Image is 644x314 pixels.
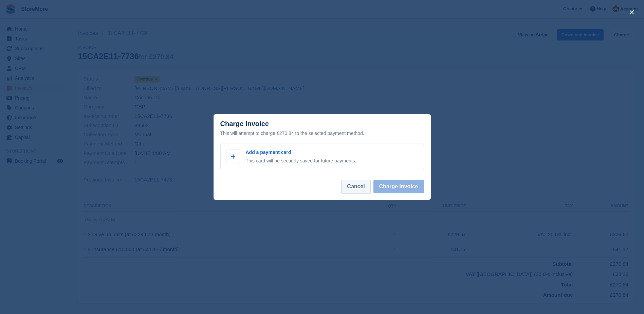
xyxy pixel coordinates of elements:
[246,149,356,156] p: Add a payment card
[373,180,424,193] button: Charge Invoice
[220,120,424,137] div: Charge Invoice
[341,180,370,193] button: Cancel
[626,7,637,18] button: close
[220,143,424,170] a: Add a payment card This card will be securely saved for future payments.
[246,157,356,164] p: This card will be securely saved for future payments.
[220,129,424,137] div: This will attempt to charge £270.84 to the selected payment method.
